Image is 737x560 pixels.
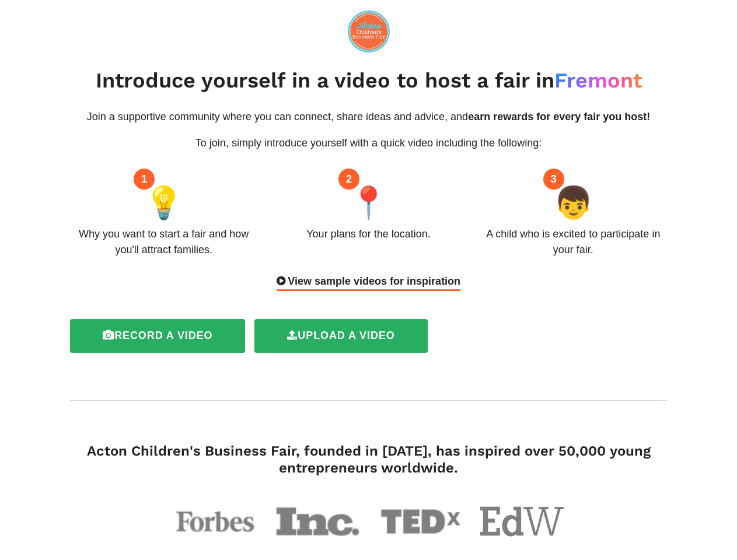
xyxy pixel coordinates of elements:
[349,179,388,226] span: 📍
[254,319,427,353] label: Upload a video
[70,226,257,258] div: Why you want to start a fair and how you'll attract families.
[275,505,359,538] img: inc-ff44fbf6c2e08814d02e9de779f5dfa52292b9cd745a9c9ba490939733b0a811.png
[348,10,390,52] img: logo-09e7f61fd0461591446672a45e28a4aa4e3f772ea81a4ddf9c7371a8bcc222a1.png
[480,226,667,258] div: A child who is excited to participate in your fair.
[338,169,359,190] div: 2
[70,135,667,151] p: To join, simply introduce yourself with a quick video including the following:
[70,443,667,476] h4: Acton Children's Business Fair, founded in [DATE], has inspired over 50,000 young entrepreneurs w...
[468,111,650,123] span: earn rewards for every fair you host!
[70,109,667,125] p: Join a supportive community where you can connect, share ideas and advice, and
[480,506,564,536] img: educationweek-b44e3a78a0cc50812acddf996c80439c68a45cffb8f3ee3cd50a8b6969dbcca9.png
[554,68,642,93] span: Fremont
[378,505,462,539] img: tedx-13a865a45376fdabb197df72506254416b52198507f0d7e8a0b1bf7ecf255dd6.png
[134,169,155,190] div: 1
[173,504,257,538] img: forbes-fa5d64866bcb1cab5e5385ee4197b3af65bd4ce70a33c46b7494fa0b80b137fa.png
[543,169,564,190] div: 3
[70,319,245,353] label: Record a video
[277,274,460,291] div: View sample videos for inspiration
[144,179,183,226] span: 💡
[70,68,667,93] h2: Introduce yourself in a video to host a fair in
[306,226,430,242] div: Your plans for the location.
[554,179,593,226] span: 👦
